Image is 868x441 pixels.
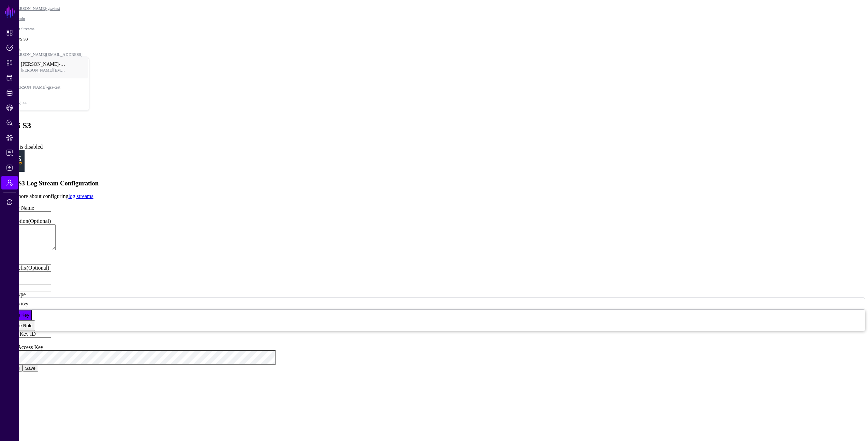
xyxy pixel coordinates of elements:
[6,164,13,171] span: Logs
[6,104,13,111] span: CAEP Hub
[5,313,29,318] span: Access Key
[4,4,16,19] a: SGNL
[6,59,13,66] span: Snippets
[27,265,49,271] span: (Optional)
[14,16,25,21] a: Admin
[3,218,51,224] label: Description
[3,344,43,350] label: Secret Access Key
[23,365,38,372] button: Save
[6,44,13,51] span: Policies
[14,27,34,31] a: Log Streams
[6,149,13,156] span: Reports
[6,199,13,206] span: Support
[6,179,13,186] span: Admin
[21,62,67,67] span: [PERSON_NAME]-gsz-test
[14,21,854,27] div: /
[14,11,854,16] div: /
[3,193,865,199] p: Learn more about configuring
[6,89,13,96] span: Identity Data Fabric
[21,68,67,73] span: [PERSON_NAME][EMAIL_ADDRESS]
[1,146,18,159] a: Reports
[1,86,18,100] a: Identity Data Fabric
[1,161,18,174] a: Logs
[3,265,49,271] label: Key Prefix
[14,52,89,57] div: [PERSON_NAME][EMAIL_ADDRESS]
[6,119,13,126] span: Policy Lens
[6,74,13,81] span: Protected Systems
[6,29,13,36] span: Dashboard
[3,205,34,211] label: Display Name
[1,71,18,85] a: Protected Systems
[1,41,18,55] a: Policies
[1,116,18,130] a: Policy Lens
[3,180,865,187] h3: AWS S3 Log Stream Configuration
[14,6,60,11] a: [PERSON_NAME]-gsz-test
[3,144,865,150] div: Stream is disabled
[6,134,13,141] span: Data Lens
[1,176,18,189] a: Admin
[68,193,93,199] a: log streams
[1,101,18,115] a: CAEP Hub
[1,26,18,40] a: Dashboard
[14,32,854,37] div: /
[14,76,89,98] a: [PERSON_NAME]-gsz-test
[1,56,18,70] a: Snippets
[28,218,51,224] span: (Optional)
[14,100,89,105] div: Log out
[14,42,854,47] div: /
[14,37,28,42] strong: AWS S3
[1,131,18,145] a: Data Lens
[14,85,69,90] span: [PERSON_NAME]-gsz-test
[3,121,865,130] h2: AWS S3
[3,331,36,337] label: Access Key ID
